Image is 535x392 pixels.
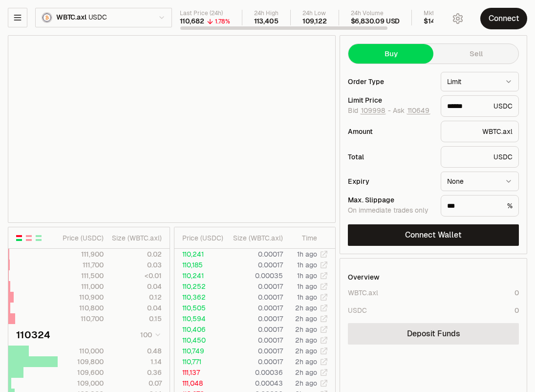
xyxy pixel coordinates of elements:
div: Price ( USDC ) [58,233,104,243]
td: 0.00017 [224,303,283,313]
div: 109,122 [302,17,327,26]
td: 110,594 [174,313,225,324]
div: Overview [348,272,380,282]
div: Max. Slippage [348,196,433,203]
time: 1h ago [297,261,317,269]
span: Ask [393,107,430,115]
button: Show Buy and Sell Orders [15,234,23,242]
time: 1h ago [297,282,317,291]
td: 0.00017 [224,346,283,356]
div: WBTC.axl [441,121,519,142]
time: 2h ago [295,314,317,323]
div: 0 [514,288,519,298]
time: 2h ago [295,336,317,345]
button: Buy [348,44,433,64]
td: 0.00035 [224,270,283,281]
div: 0.36 [112,368,162,377]
td: 0.00017 [224,281,283,292]
div: 110324 [16,328,50,342]
td: 0.00017 [224,324,283,335]
iframe: Financial Chart [8,36,335,222]
button: Connect [480,8,527,29]
div: 109,800 [58,357,104,367]
div: 0.03 [112,260,162,270]
td: 0.00036 [224,367,283,378]
td: 0.00017 [224,292,283,303]
button: Show Sell Orders Only [25,234,33,242]
td: 0.00017 [224,313,283,324]
div: 111,500 [58,271,104,281]
td: 110,185 [174,260,225,270]
button: Connect Wallet [348,224,519,246]
div: USDC [441,146,519,168]
div: 0.04 [112,282,162,291]
div: 110,900 [58,292,104,302]
button: Limit [441,72,519,91]
td: 110,406 [174,324,225,335]
td: 110,252 [174,281,225,292]
td: 111,048 [174,378,225,389]
button: 109998 [360,107,386,114]
div: 113,405 [254,17,278,26]
td: 110,450 [174,335,225,346]
span: WBTC.axl [56,13,86,22]
img: wbtc.png [42,12,52,23]
time: 1h ago [297,293,317,302]
div: Mkt cap [424,10,491,17]
div: WBTC.axl [348,288,378,298]
div: 0 [514,305,519,315]
time: 1h ago [297,271,317,280]
td: 0.00017 [224,249,283,260]
button: None [441,172,519,191]
td: 110,241 [174,249,225,260]
td: 110,505 [174,303,225,313]
div: 111,000 [58,282,104,291]
a: Deposit Funds [348,323,519,345]
td: 110,749 [174,346,225,356]
div: 109,000 [58,378,104,388]
div: 0.02 [112,249,162,259]
div: $6,830.09 USD [351,17,400,26]
div: 111,700 [58,260,104,270]
div: 110,800 [58,303,104,313]
time: 1h ago [297,250,317,259]
div: 0.48 [112,346,162,356]
div: 110,682 [180,17,204,26]
div: % [441,195,519,217]
div: 0.04 [112,303,162,313]
time: 2h ago [295,368,317,377]
div: Last Price (24h) [180,10,230,17]
div: 110,700 [58,314,104,324]
div: 0.15 [112,314,162,324]
div: 1.14 [112,357,162,367]
div: Price ( USDC ) [182,233,224,243]
div: Size ( WBTC.axl ) [232,233,283,243]
div: Order Type [348,78,433,85]
span: Bid - [348,107,391,115]
div: USDC [441,95,519,117]
td: 0.00017 [224,260,283,270]
td: 0.00043 [224,378,283,389]
time: 2h ago [295,325,317,334]
div: Size ( WBTC.axl ) [112,233,162,243]
div: Amount [348,128,433,135]
div: Expiry [348,178,433,185]
div: 111,900 [58,249,104,259]
span: USDC [88,13,107,22]
div: 0.12 [112,292,162,302]
time: 2h ago [295,379,317,388]
div: 0.07 [112,378,162,388]
time: 2h ago [295,357,317,366]
td: 0.00017 [224,335,283,346]
div: Total [348,153,433,160]
time: 2h ago [295,347,317,355]
div: USDC [348,305,367,315]
td: 110,241 [174,270,225,281]
div: 1.78% [215,18,230,25]
div: <0.01 [112,271,162,281]
button: 100 [137,329,162,341]
div: $14,294,147,584 USD [424,17,491,26]
time: 2h ago [295,304,317,312]
div: 24h High [254,10,278,17]
div: 24h Low [302,10,327,17]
